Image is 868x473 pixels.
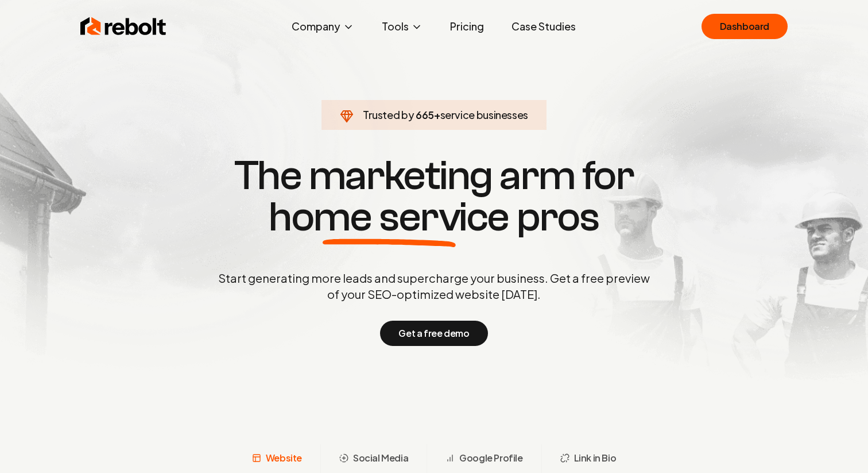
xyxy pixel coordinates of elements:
button: Company [282,15,363,38]
span: Trusted by [363,108,414,121]
span: service businesses [440,108,529,121]
a: Case Studies [502,15,585,38]
a: Pricing [441,15,493,38]
span: Social Media [353,451,408,465]
button: Tools [373,15,432,38]
p: Start generating more leads and supercharge your business. Get a free preview of your SEO-optimiz... [216,270,652,302]
span: + [434,108,440,121]
span: home service [269,197,509,238]
button: Get a free demo [380,321,487,346]
span: Google Profile [459,451,522,465]
span: Link in Bio [574,451,617,465]
span: 665 [416,107,434,123]
img: Rebolt Logo [80,15,166,38]
h1: The marketing arm for pros [158,155,710,238]
span: Website [266,451,302,465]
a: Dashboard [702,14,788,39]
